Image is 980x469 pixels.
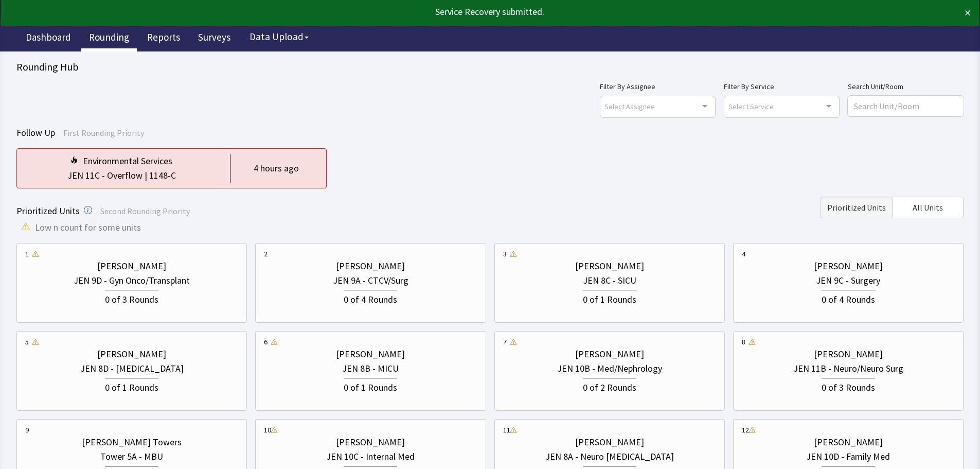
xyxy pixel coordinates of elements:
div: Tower 5A - MBU [100,449,163,464]
button: All Units [892,197,964,218]
div: | [142,168,149,183]
input: Search Unit/Room [848,96,964,116]
div: [PERSON_NAME] [336,259,405,273]
span: Prioritized Units [16,205,80,217]
div: 0 of 3 Rounds [822,378,875,395]
div: Environmental Services [83,154,172,168]
div: JEN 11C - Overflow [67,168,142,183]
div: 0 of 4 Rounds [344,290,397,307]
div: JEN 8A - Neuro [MEDICAL_DATA] [545,449,674,464]
span: Prioritized Units [827,201,886,214]
span: Low n count for some units [35,220,141,235]
span: All Units [913,201,943,214]
button: Data Upload [243,27,315,46]
div: Follow Up [16,126,964,140]
div: JEN 10C - Internal Med [326,449,415,464]
a: Reports [139,26,188,51]
div: 0 of 3 Rounds [105,290,158,307]
div: JEN 9A - CTCV/Surg [333,273,408,288]
div: JEN 11B - Neuro/Neuro Surg [793,361,903,376]
div: 5 [25,337,29,347]
div: 4 hours ago [254,161,299,176]
button: Prioritized Units [821,197,892,218]
div: [PERSON_NAME] [575,347,644,361]
div: 7 [503,337,507,347]
div: JEN 10B - Med/Nephrology [557,361,662,376]
div: JEN 8B - MICU [342,361,399,376]
div: [PERSON_NAME] [814,435,883,449]
label: Search Unit/Room [848,80,964,93]
div: JEN 9C - Surgery [816,273,880,288]
div: 10 [264,425,271,435]
div: JEN 10D - Family Med [806,449,890,464]
div: 9 [25,425,29,435]
div: 0 of 4 Rounds [822,290,875,307]
div: 0 of 2 Rounds [583,378,636,395]
div: 3 [503,249,507,259]
div: 1 [25,249,29,259]
div: [PERSON_NAME] [97,347,166,361]
div: [PERSON_NAME] [814,259,883,273]
div: [PERSON_NAME] [336,435,405,449]
span: Second Rounding Priority [100,206,190,216]
div: 6 [264,337,268,347]
div: 8 [742,337,745,347]
div: 2 [264,249,268,259]
div: Rounding Hub [16,60,964,74]
label: Filter By Assignee [600,80,716,93]
button: × [965,5,971,21]
a: Surveys [190,26,238,51]
div: [PERSON_NAME] [814,347,883,361]
span: Select Service [728,100,774,112]
div: Service Recovery submitted. [9,5,875,19]
div: 12 [742,425,749,435]
a: Rounding [81,26,137,51]
div: JEN 9D - Gyn Onco/Transplant [74,273,190,288]
div: 4 [742,249,745,259]
div: 0 of 1 Rounds [583,290,636,307]
div: 11 [503,425,510,435]
div: [PERSON_NAME] Towers [82,435,182,449]
div: JEN 8D - [MEDICAL_DATA] [80,361,184,376]
label: Filter By Service [724,80,840,93]
div: JEN 8C - SICU [583,273,636,288]
div: 1148-C [149,168,176,183]
div: 0 of 1 Rounds [344,378,397,395]
div: 0 of 1 Rounds [105,378,158,395]
span: First Rounding Priority [63,128,144,138]
div: [PERSON_NAME] [336,347,405,361]
div: [PERSON_NAME] [97,259,166,273]
a: Dashboard [18,26,79,51]
div: [PERSON_NAME] [575,259,644,273]
div: [PERSON_NAME] [575,435,644,449]
span: Select Assignee [604,100,655,112]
